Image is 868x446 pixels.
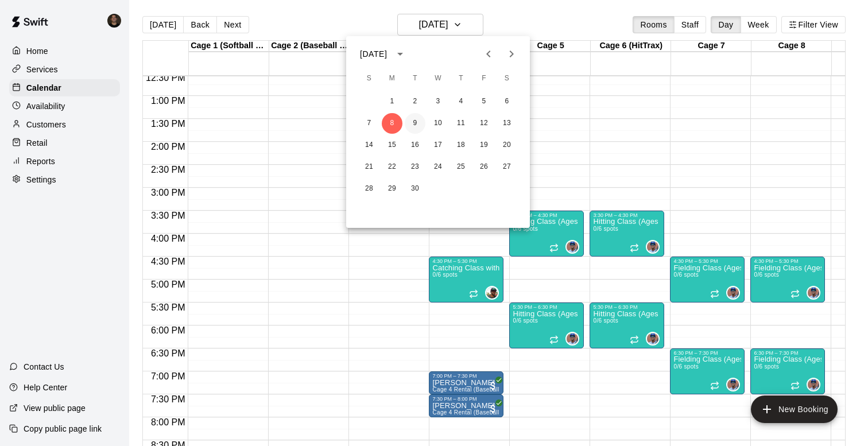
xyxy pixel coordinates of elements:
button: Previous month [477,42,500,65]
button: 6 [497,91,517,112]
button: 28 [359,179,379,199]
span: Wednesday [428,67,448,90]
button: 8 [382,113,402,134]
button: 17 [428,135,448,156]
button: 20 [497,135,517,156]
button: 9 [405,113,425,134]
button: 2 [405,91,425,112]
button: 30 [405,179,425,199]
span: Friday [474,67,494,90]
button: 21 [359,157,379,177]
button: 29 [382,179,402,199]
button: 27 [497,157,517,177]
button: 1 [382,91,402,112]
button: 15 [382,135,402,156]
button: 7 [359,113,379,134]
button: 13 [497,113,517,134]
span: Saturday [497,67,517,90]
button: 24 [428,157,448,177]
span: Monday [382,67,402,90]
button: 16 [405,135,425,156]
div: [DATE] [360,48,387,60]
button: 4 [451,91,471,112]
button: 11 [451,113,471,134]
span: Thursday [451,67,471,90]
button: 18 [451,135,471,156]
button: 22 [382,157,402,177]
span: Sunday [359,67,379,90]
button: 12 [474,113,494,134]
button: 5 [474,91,494,112]
button: 10 [428,113,448,134]
button: 26 [474,157,494,177]
button: Next month [500,42,523,65]
button: 14 [359,135,379,156]
button: 25 [451,157,471,177]
span: Tuesday [405,67,425,90]
button: 23 [405,157,425,177]
button: 3 [428,91,448,112]
button: calendar view is open, switch to year view [390,44,410,64]
button: 19 [474,135,494,156]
